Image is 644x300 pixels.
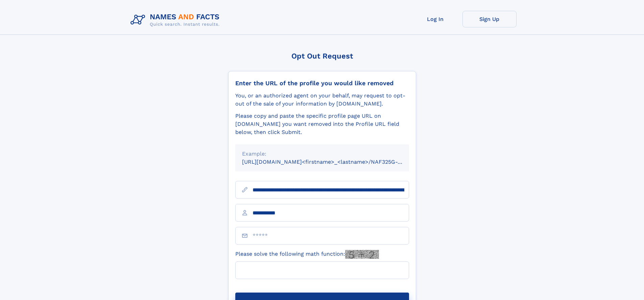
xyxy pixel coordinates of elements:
div: Please copy and paste the specific profile page URL on [DOMAIN_NAME] you want removed into the Pr... [235,112,409,136]
label: Please solve the following math function: [235,250,379,259]
a: Log In [408,11,462,27]
div: Enter the URL of the profile you would like removed [235,79,409,87]
div: Opt Out Request [228,52,416,60]
a: Sign Up [462,11,517,27]
small: [URL][DOMAIN_NAME]<firstname>_<lastname>/NAF325G-xxxxxxxx [242,159,422,165]
div: Example: [242,150,402,158]
div: You, or an authorized agent on your behalf, may request to opt-out of the sale of your informatio... [235,92,409,108]
img: Logo Names and Facts [128,11,225,29]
